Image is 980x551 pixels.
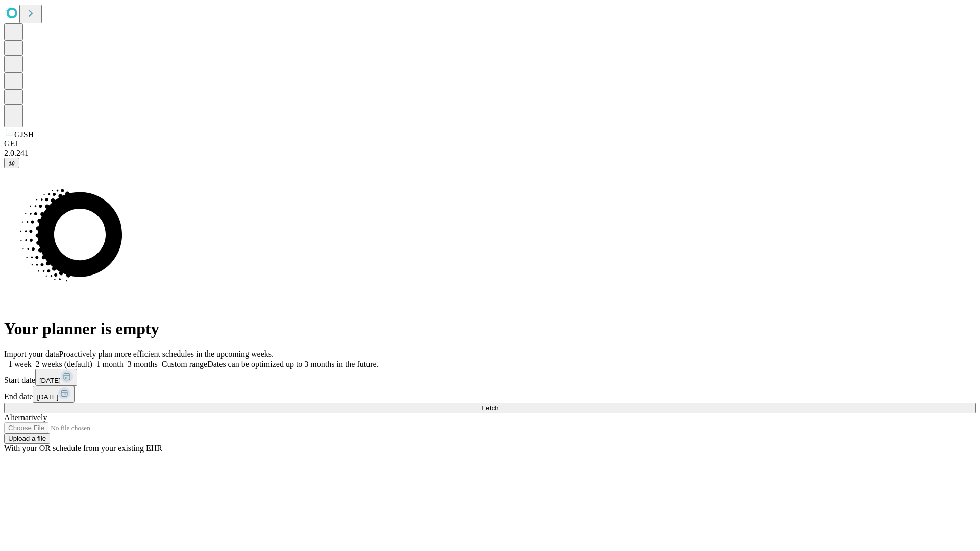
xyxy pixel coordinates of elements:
div: 2.0.241 [4,148,976,158]
span: @ [8,159,15,167]
button: [DATE] [35,369,77,386]
span: Fetch [481,404,498,412]
div: GEI [4,139,976,148]
span: [DATE] [39,377,61,384]
span: 2 weeks (default) [36,360,92,368]
span: GJSH [14,130,34,139]
button: [DATE] [33,386,75,403]
span: Custom range [162,360,207,368]
span: Proactively plan more efficient schedules in the upcoming weeks. [59,349,274,358]
span: Dates can be optimized up to 3 months in the future. [207,360,378,368]
button: Upload a file [4,433,50,444]
button: Fetch [4,403,976,413]
div: End date [4,386,976,403]
span: 3 months [128,360,158,368]
span: With your OR schedule from your existing EHR [4,444,162,453]
h1: Your planner is empty [4,319,976,338]
div: Start date [4,369,976,386]
button: @ [4,158,19,168]
span: Alternatively [4,413,47,422]
span: Import your data [4,349,59,358]
span: 1 month [96,360,124,368]
span: [DATE] [37,393,58,401]
span: 1 week [8,360,32,368]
